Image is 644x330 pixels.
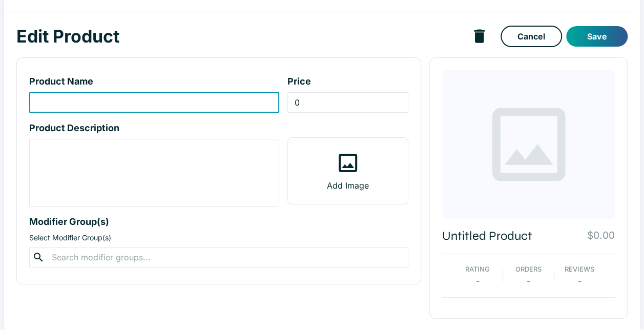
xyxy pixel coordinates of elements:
[587,228,615,243] p: $0.00
[566,26,628,47] button: Save
[465,264,490,275] p: Rating
[29,121,279,135] p: Product Description
[466,23,492,49] button: delete product
[49,250,388,264] input: Search modifier groups...
[501,26,562,47] a: Cancel
[476,275,480,287] p: -
[527,275,530,287] p: -
[327,179,369,192] p: Add Image
[287,92,408,113] input: product-price-input
[29,233,408,243] p: Select Modifier Group(s)
[287,74,408,88] p: Price
[29,74,279,88] p: Product Name
[577,275,581,287] p: -
[36,143,272,202] textarea: product-description-input
[442,227,532,245] p: Untitled Product
[29,92,279,113] input: product-name-input
[16,26,466,47] h1: Edit Product
[29,215,408,229] p: Modifier Group(s)
[515,264,542,275] p: Orders
[565,264,594,275] p: Reviews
